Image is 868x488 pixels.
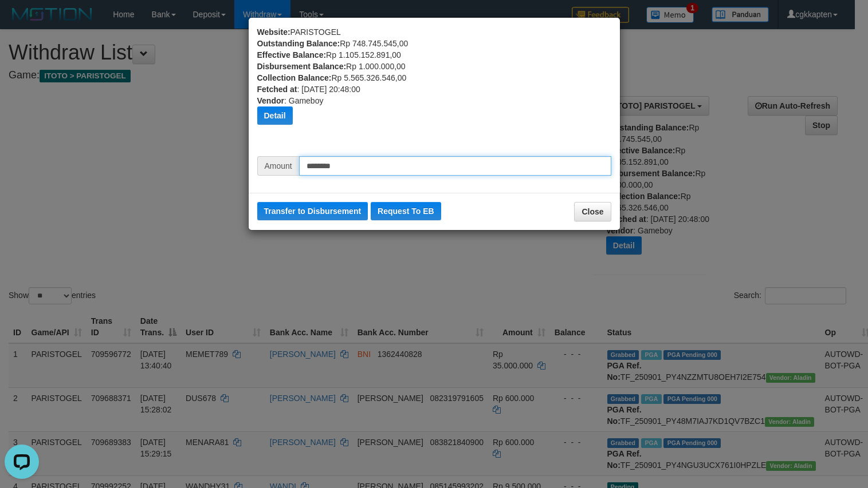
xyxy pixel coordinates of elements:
[574,202,611,221] button: Close
[257,106,293,125] button: Detail
[257,85,297,94] b: Fetched at
[257,156,299,176] span: Amount
[257,39,340,48] b: Outstanding Balance:
[257,26,611,156] div: PARISTOGEL Rp 748.745.545,00 Rp 1.105.152.891,00 Rp 1.000.000,00 Rp 5.565.326.546,00 : [DATE] 20:...
[257,27,290,37] b: Website:
[5,5,39,39] button: Open LiveChat chat widget
[257,50,327,59] b: Effective Balance:
[257,62,347,71] b: Disbursement Balance:
[257,96,284,105] b: Vendor
[257,73,332,82] b: Collection Balance:
[371,202,441,220] button: Request To EB
[257,202,368,220] button: Transfer to Disbursement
